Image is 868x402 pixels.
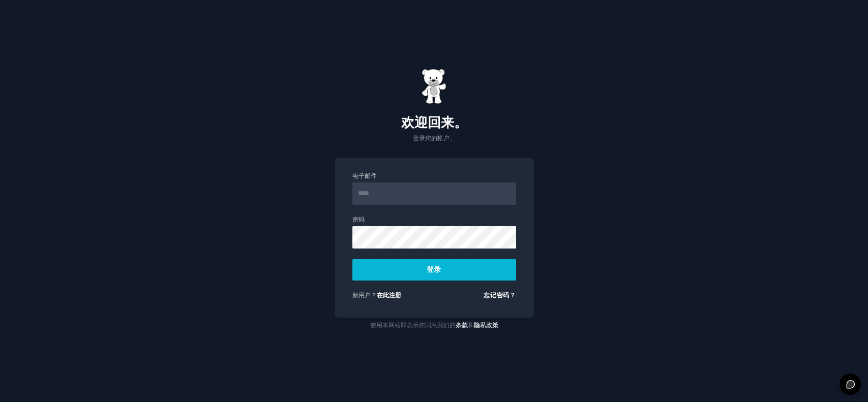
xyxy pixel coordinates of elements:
[377,292,401,299] a: 在此注册
[370,322,456,329] font: 使用本网站即表示您同意我们的
[456,322,468,329] a: 条款
[401,115,467,130] font: 欢迎回来。
[352,259,516,281] button: 登录
[468,322,474,329] font: 和
[474,322,498,329] a: 隐私政策
[427,265,441,273] font: 登录
[413,135,456,142] font: 登录您的帐户。
[352,292,377,299] font: 新用户？
[484,292,516,299] a: 忘记密码？
[422,69,447,104] img: 小熊软糖
[352,172,377,179] font: 电子邮件
[352,216,365,223] font: 密码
